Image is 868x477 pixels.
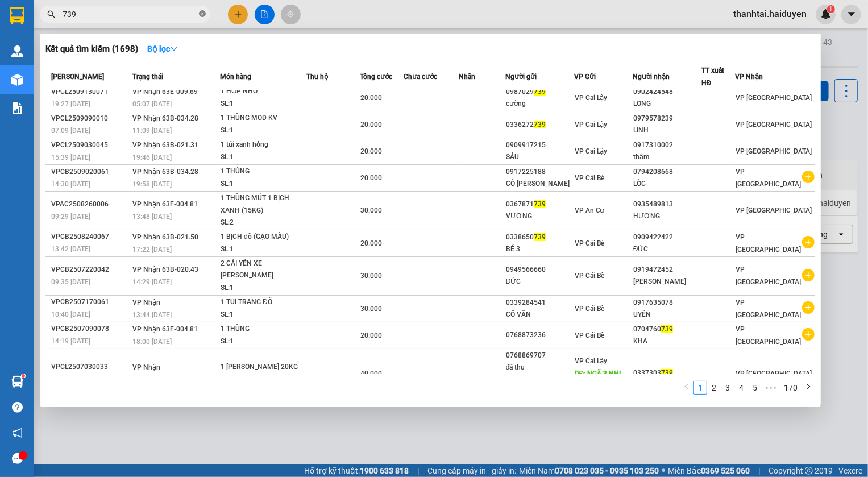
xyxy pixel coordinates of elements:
[633,98,701,110] div: LONG
[749,381,761,394] a: 5
[534,121,546,128] span: 739
[802,236,815,248] span: plus-circle
[633,276,701,288] div: [PERSON_NAME]
[221,243,306,256] div: SL: 1
[505,73,537,81] span: Người gửi
[633,335,701,347] div: KHA
[361,174,383,182] span: 20.000
[132,278,172,286] span: 14:29 [DATE]
[51,154,90,161] span: 15:39 [DATE]
[680,381,693,395] li: Previous Page
[575,147,608,155] span: VP Cai Lậy
[575,331,605,339] span: VP Cái Bè
[132,127,172,135] span: 11:09 [DATE]
[221,335,306,348] div: SL: 1
[575,239,605,247] span: VP Cái Bè
[633,231,701,243] div: 0909422422
[132,338,172,346] span: 18:00 [DATE]
[633,151,701,163] div: thắm
[736,206,812,214] span: VP [GEOGRAPHIC_DATA]
[361,305,383,313] span: 30.000
[633,323,701,335] div: 0704760
[506,329,574,341] div: 0768873236
[221,258,306,282] div: 2 CÁI YÊN XE [PERSON_NAME]
[51,180,90,188] span: 14:30 [DATE]
[736,370,812,378] span: VP [GEOGRAPHIC_DATA]
[51,73,104,81] span: [PERSON_NAME]
[736,121,812,128] span: VP [GEOGRAPHIC_DATA]
[132,114,198,122] span: VP Nhận 63B-034.28
[633,297,701,309] div: 0917635078
[736,233,801,254] span: VP [GEOGRAPHIC_DATA]
[199,9,206,20] span: close-circle
[633,73,670,81] span: Người nhận
[51,323,129,335] div: VPCB2507090078
[506,139,574,151] div: 0909917215
[221,165,306,178] div: 1 THÙNG
[51,113,129,125] div: VPCL2509090010
[51,166,129,178] div: VPCB2509020061
[12,428,23,438] span: notification
[534,88,546,96] span: 739
[736,168,801,188] span: VP [GEOGRAPHIC_DATA]
[506,178,574,190] div: CÔ [PERSON_NAME]
[683,383,690,390] span: left
[506,166,574,178] div: 0917225188
[11,74,23,86] img: warehouse-icon
[506,119,574,131] div: 0336272
[51,278,90,286] span: 09:35 [DATE]
[47,10,55,18] span: search
[221,217,306,229] div: SL: 2
[736,325,801,346] span: VP [GEOGRAPHIC_DATA]
[51,100,90,108] span: 19:27 [DATE]
[534,200,546,208] span: 739
[221,374,306,386] div: SL: 1
[361,331,383,339] span: 20.000
[693,381,707,395] li: 1
[132,100,172,108] span: 05:07 [DATE]
[221,309,306,321] div: SL: 1
[736,147,812,155] span: VP [GEOGRAPHIC_DATA]
[633,86,701,98] div: 0902424548
[132,266,198,273] span: VP Nhận 63B-020.43
[132,246,172,254] span: 17:22 [DATE]
[361,239,383,247] span: 20.000
[633,309,701,321] div: UYÊN
[506,264,574,276] div: 0949566660
[633,198,701,210] div: 0935489813
[802,301,815,314] span: plus-circle
[361,206,383,214] span: 30.000
[680,381,693,395] button: left
[221,139,306,151] div: 1 túi xanh hồng
[221,178,306,190] div: SL: 1
[762,381,780,395] li: Next 5 Pages
[707,381,721,395] li: 2
[506,86,574,98] div: 0987029
[802,269,815,281] span: plus-circle
[404,73,438,81] span: Chưa cước
[736,266,801,286] span: VP [GEOGRAPHIC_DATA]
[132,213,172,221] span: 13:48 [DATE]
[633,125,701,136] div: LINH
[735,73,763,81] span: VP Nhận
[575,370,621,390] span: DĐ: NGÃ 3 NHỊ QUÝ
[12,402,23,413] span: question-circle
[132,325,198,333] span: VP Nhận 63F-004.81
[132,88,198,96] span: VP Nhận 63E-009.69
[506,98,574,110] div: cường
[805,383,812,390] span: right
[132,200,198,208] span: VP Nhận 63F-004.81
[10,7,24,24] img: logo-vxr
[360,73,393,81] span: Tổng cước
[132,363,160,371] span: VP Nhận
[780,381,801,395] li: 170
[361,370,383,378] span: 40.000
[721,381,734,395] li: 3
[22,374,25,378] sup: 1
[762,381,780,395] span: •••
[51,296,129,308] div: VPCB2507170061
[506,198,574,210] div: 0367871
[694,381,707,394] a: 1
[51,213,90,221] span: 09:29 [DATE]
[12,453,23,464] span: message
